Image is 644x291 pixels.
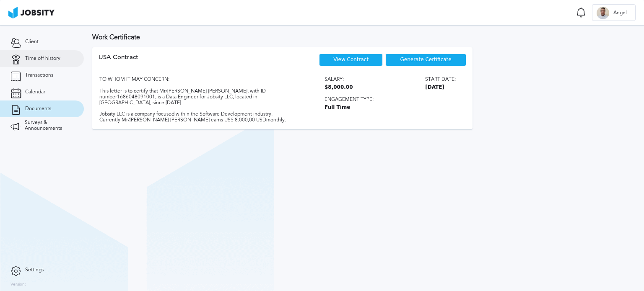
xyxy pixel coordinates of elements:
span: Documents [25,106,51,112]
img: ab4bad089aa723f57921c736e9817d99.png [8,7,55,18]
span: Calendar [25,89,45,95]
div: TO WHOM IT MAY CONCERN: This letter is to certify that Mr/[PERSON_NAME] [PERSON_NAME], with ID nu... [99,70,301,123]
div: A [597,7,609,19]
span: Angel [609,10,631,16]
span: [DATE] [425,85,456,90]
span: Generate Certificate [400,57,452,63]
h3: Work Certificate [92,33,636,41]
span: Full Time [325,105,456,111]
span: Start date: [425,77,456,82]
span: Client [25,39,39,45]
label: Version: [10,282,26,287]
a: View Contract [333,57,369,62]
button: AAngel [592,4,636,21]
div: USA Contract [99,54,138,70]
span: $8,000.00 [325,85,353,90]
span: Settings [25,267,44,273]
span: Salary: [325,77,353,82]
span: Surveys & Announcements [25,120,73,131]
span: Time off history [25,56,60,62]
span: Engagement type: [325,97,456,103]
span: Transactions [25,72,53,78]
